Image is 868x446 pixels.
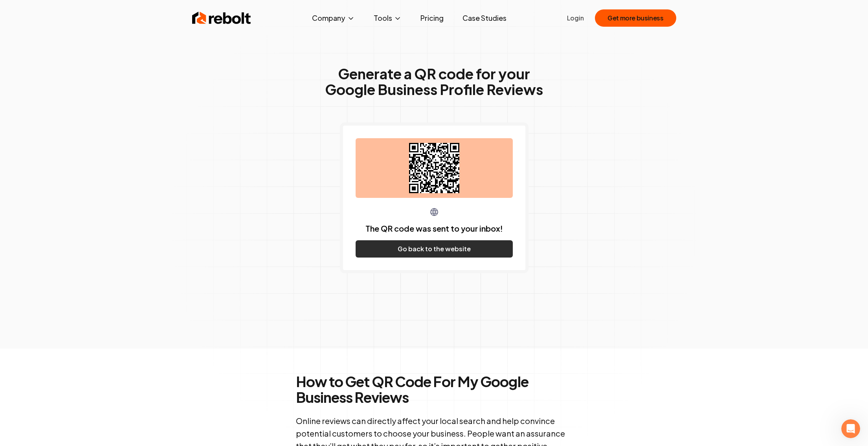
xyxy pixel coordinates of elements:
a: Case Studies [456,10,513,26]
iframe: Intercom live chat [841,419,860,438]
h2: How to Get QR Code For My Google Business Reviews [296,374,573,405]
p: The QR code was sent to your inbox! [365,223,503,234]
a: Pricing [414,10,450,26]
img: Rebolt Logo [192,10,251,26]
a: Login [567,13,584,23]
button: Tools [367,10,408,26]
button: Company [306,10,361,26]
img: Globe [429,207,439,217]
h1: Generate a QR code for your Google Business Profile Reviews [325,66,543,97]
button: Get more business [595,9,676,27]
button: Go back to the website [356,240,513,258]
